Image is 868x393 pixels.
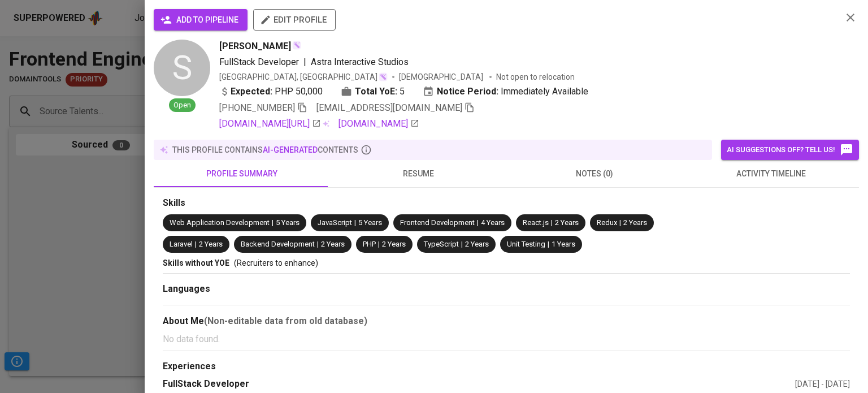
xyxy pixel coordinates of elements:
[461,239,463,250] span: |
[199,240,223,248] span: 2 Years
[507,240,545,248] span: Unit Testing
[163,378,795,391] div: FullStack Developer
[316,102,462,113] span: [EMAIL_ADDRESS][DOMAIN_NAME]
[400,85,405,98] span: 5
[424,240,459,248] span: TypeScript
[163,314,850,328] div: About Me
[262,12,327,27] span: edit profile
[623,218,647,227] span: 2 Years
[170,218,270,227] span: Web Application Development
[523,218,549,227] span: React.js
[795,378,850,390] div: [DATE] - [DATE]
[172,144,358,156] p: this profile contains contents
[321,240,345,248] span: 2 Years
[465,240,489,248] span: 2 Years
[437,85,498,98] b: Notice Period:
[423,85,588,98] div: Immediately Available
[234,258,318,267] span: (Recruiters to enhance)
[619,218,621,228] span: |
[204,316,367,326] b: (Non-editable data from old database)
[379,72,388,81] img: magic_wand.svg
[318,218,352,227] span: JavaScript
[219,85,323,98] div: PHP 50,000
[154,9,248,31] button: add to pipeline
[219,57,299,67] span: FullStack Developer
[338,117,419,131] a: [DOMAIN_NAME]
[253,15,336,24] a: edit profile
[195,239,197,250] span: |
[219,117,321,131] a: [DOMAIN_NAME][URL]
[496,71,575,83] p: Not open to relocation
[689,167,852,181] span: activity timeline
[597,218,617,227] span: Redux
[317,239,319,250] span: |
[163,332,850,346] p: No data found.
[548,239,549,250] span: |
[337,167,500,181] span: resume
[163,197,850,210] div: Skills
[219,71,388,83] div: [GEOGRAPHIC_DATA], [GEOGRAPHIC_DATA]
[163,360,850,373] div: Experiences
[231,85,272,98] b: Expected:
[219,40,291,53] span: [PERSON_NAME]
[311,57,409,67] span: Astra Interactive Studios
[253,9,336,31] button: edit profile
[513,167,676,181] span: notes (0)
[272,218,274,228] span: |
[551,218,553,228] span: |
[382,240,406,248] span: 2 Years
[303,55,306,69] span: |
[552,240,575,248] span: 1 Years
[355,85,397,98] b: Total YoE:
[163,13,238,27] span: add to pipeline
[276,218,300,227] span: 5 Years
[400,218,475,227] span: Frontend Development
[292,41,301,50] img: magic_wand.svg
[169,100,196,111] span: Open
[363,240,376,248] span: PHP
[154,40,210,96] div: S
[160,167,323,181] span: profile summary
[477,218,479,228] span: |
[399,71,485,83] span: [DEMOGRAPHIC_DATA]
[727,143,853,157] span: AI suggestions off? Tell us!
[163,258,229,267] span: Skills without YOE
[163,283,850,296] div: Languages
[378,239,380,250] span: |
[241,240,315,248] span: Backend Development
[358,218,382,227] span: 5 Years
[354,218,356,228] span: |
[263,145,318,154] span: AI-generated
[481,218,505,227] span: 4 Years
[721,140,859,160] button: AI suggestions off? Tell us!
[219,102,295,113] span: [PHONE_NUMBER]
[555,218,579,227] span: 2 Years
[170,240,193,248] span: Laravel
